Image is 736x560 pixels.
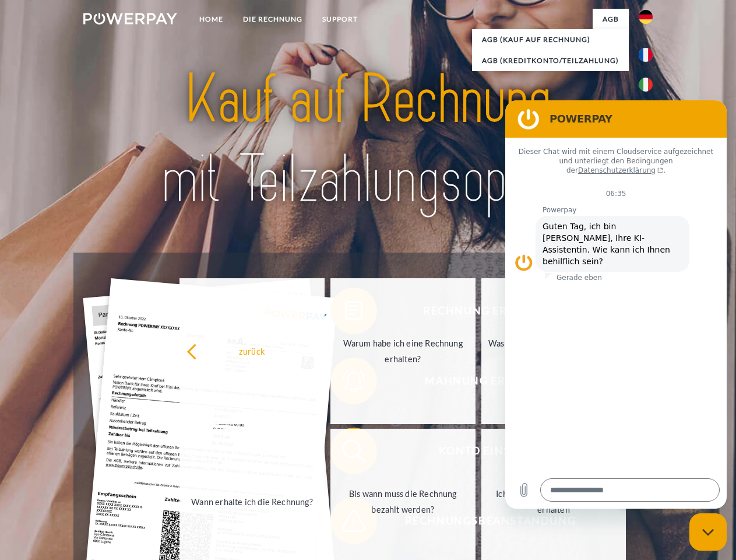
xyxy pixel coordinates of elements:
[472,50,629,71] a: AGB (Kreditkonto/Teilzahlung)
[593,9,629,30] a: agb
[186,343,318,359] div: zurück
[689,513,727,551] iframe: Schaltfläche zum Öffnen des Messaging-Fensters; Konversation läuft
[639,10,653,24] img: de
[186,494,318,509] div: Wann erhalte ich die Rechnung?
[639,78,653,92] img: it
[472,29,629,50] a: AGB (Kauf auf Rechnung)
[488,335,619,367] div: Was habe ich noch offen, ist meine Zahlung eingegangen?
[488,486,619,517] div: Ich habe nur eine Teillieferung erhalten
[505,100,727,509] iframe: Messaging-Fenster
[337,335,469,367] div: Warum habe ich eine Rechnung erhalten?
[639,48,653,62] img: fr
[481,278,626,424] a: Was habe ich noch offen, ist meine Zahlung eingegangen?
[337,486,469,517] div: Bis wann muss die Rechnung bezahlt werden?
[111,56,625,223] img: title-powerpay_de.svg
[189,9,233,30] a: Home
[312,9,368,30] a: SUPPORT
[233,9,312,30] a: DIE RECHNUNG
[83,13,177,24] img: logo-powerpay-white.svg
